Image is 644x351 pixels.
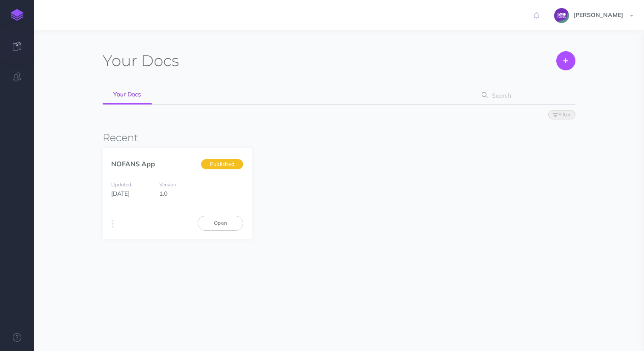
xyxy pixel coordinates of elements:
img: Zlwmnucd56bbibNvrQWz1LYP7KyvcwKky0dujHsD.png [554,8,569,23]
span: Your Docs [113,90,141,98]
small: Updated: [111,181,132,188]
small: Version: [159,181,178,188]
i: More actions [112,218,114,230]
input: Search [489,88,562,103]
a: Your Docs [103,85,152,104]
a: NOFANS App [111,160,155,168]
span: Your [103,51,137,70]
span: [DATE] [111,190,129,197]
a: Open [198,216,243,230]
span: 1.0 [159,190,167,197]
span: [PERSON_NAME] [569,11,627,19]
button: Filter [548,110,575,119]
h3: Recent [103,132,575,143]
img: logo-mark.svg [11,9,23,21]
h1: Docs [103,51,179,70]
